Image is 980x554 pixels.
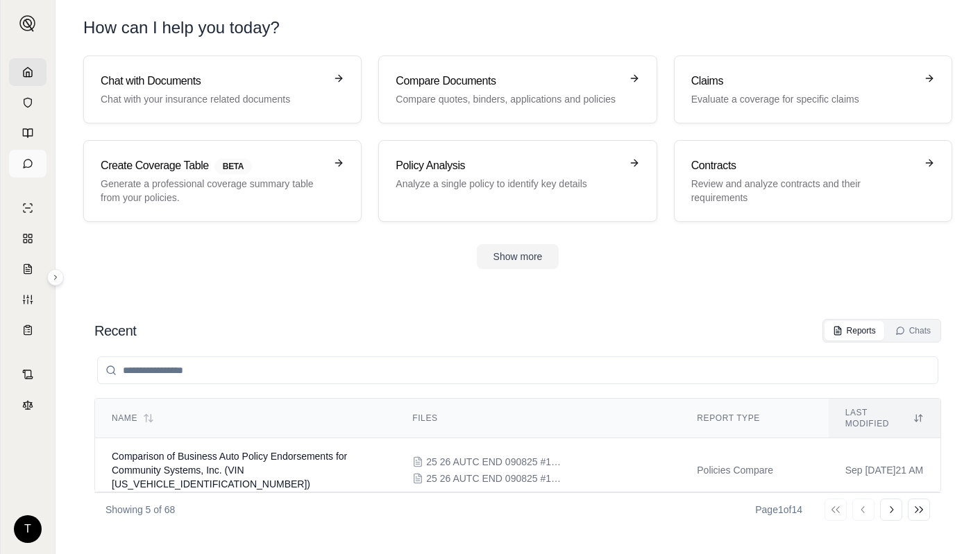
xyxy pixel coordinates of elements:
[14,515,42,543] div: T
[9,194,47,222] a: Single Policy
[833,325,876,336] div: Reports
[105,503,175,517] p: Showing 5 of 68
[887,321,939,340] button: Chats
[396,399,680,438] th: Files
[396,157,620,174] h3: Policy Analysis
[691,92,915,106] p: Evaluate a coverage for specific claims
[895,325,931,336] div: Chats
[9,225,47,252] a: Policy Comparisons
[9,119,47,147] a: Prompt Library
[674,140,952,222] a: ContractsReview and analyze contracts and their requirements
[101,157,325,174] h3: Create Coverage Table
[378,140,657,222] a: Policy AnalysisAnalyze a single policy to identify key details
[674,55,952,123] a: ClaimsEvaluate a coverage for specific claims
[101,92,325,106] p: Chat with your insurance related documents
[477,244,559,269] button: Show more
[691,73,915,89] h3: Claims
[829,438,940,503] td: Sep [DATE]21 AM
[845,407,924,429] div: Last modified
[14,10,42,37] button: Expand sidebar
[9,316,47,344] a: Coverage Table
[9,150,47,178] a: Chat
[9,361,47,388] a: Contract Analysis
[101,73,325,89] h3: Chat with Documents
[9,255,47,283] a: Claim Coverage
[9,89,47,116] a: Documents Vault
[691,157,915,174] h3: Contracts
[396,177,620,191] p: Analyze a single policy to identify key details
[396,73,620,89] h3: Compare Documents
[378,55,657,123] a: Compare DocumentsCompare quotes, binders, applications and policies
[755,503,802,517] div: Page 1 of 14
[426,455,565,469] span: 25 26 AUTC END 090825 #12 Add 2017 Dodge #7468.pdf
[94,321,136,340] h2: Recent
[101,177,325,205] p: Generate a professional coverage summary table from your policies.
[396,92,620,106] p: Compare quotes, binders, applications and policies
[680,438,828,503] td: Policies Compare
[214,159,252,174] span: BETA
[112,451,347,490] span: Comparison of Business Auto Policy Endorsements for Community Systems, Inc. (VIN 2C7WDGBG3HR637468)
[680,399,828,438] th: Report Type
[83,17,952,39] h1: How can I help you today?
[83,55,362,123] a: Chat with DocumentsChat with your insurance related documents
[112,413,379,424] div: Name
[9,58,47,86] a: Home
[9,286,47,313] a: Custom Report
[691,177,915,205] p: Review and analyze contracts and their requirements
[19,15,36,32] img: Expand sidebar
[9,391,47,419] a: Legal Search Engine
[47,269,64,286] button: Expand sidebar
[83,140,362,222] a: Create Coverage TableBETAGenerate a professional coverage summary table from your policies.
[426,471,565,485] span: 25 26 AUTC END 090825 #13 Amends garaging to Wilmington, DE for 2017 Dodge #7468.pdf
[825,321,884,340] button: Reports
